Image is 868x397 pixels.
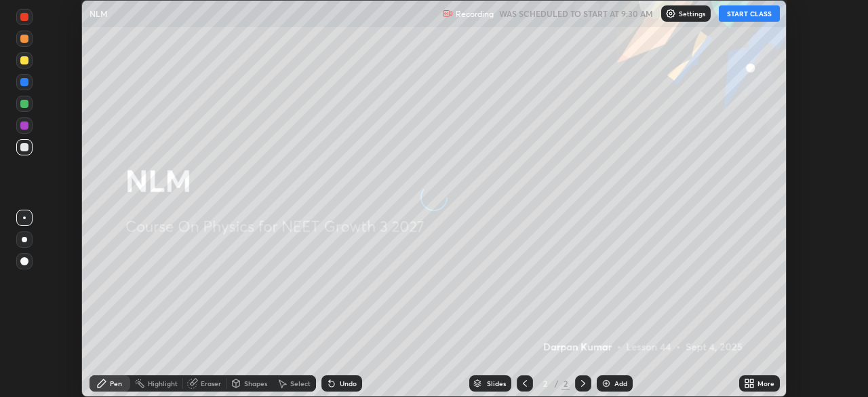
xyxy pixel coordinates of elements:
div: Eraser [201,380,221,387]
div: More [757,380,774,387]
p: Recording [456,9,494,19]
img: class-settings-icons [665,8,676,19]
div: Undo [340,380,357,387]
div: / [555,379,559,387]
div: 2 [538,379,552,387]
img: add-slide-button [601,378,612,389]
div: Add [614,380,627,387]
div: 2 [561,377,570,390]
div: Highlight [148,380,178,387]
div: Select [290,380,311,387]
div: Pen [110,380,122,387]
button: START CLASS [719,5,780,22]
h5: WAS SCHEDULED TO START AT 9:30 AM [499,7,653,20]
p: NLM [90,8,108,19]
div: Slides [487,380,506,387]
p: Settings [679,10,705,17]
div: Shapes [244,380,267,387]
img: recording.375f2c34.svg [442,8,453,19]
